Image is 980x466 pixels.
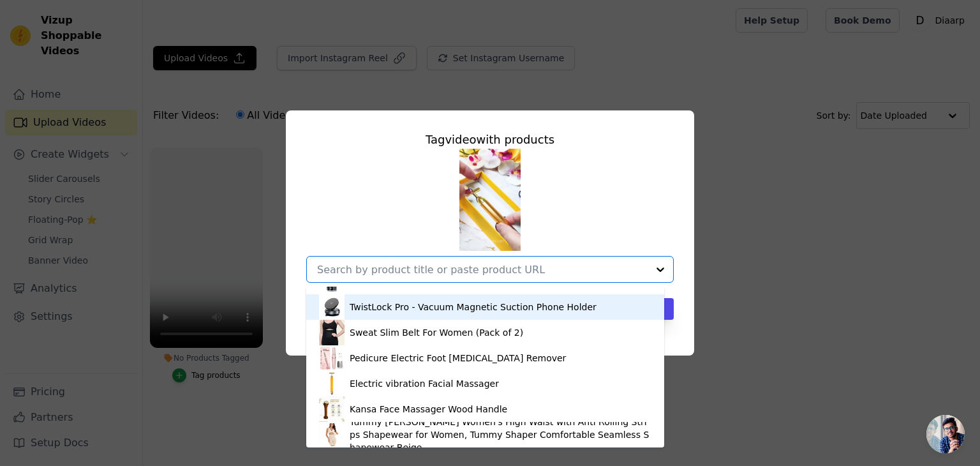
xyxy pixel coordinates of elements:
div: Pedicure Electric Foot [MEDICAL_DATA] Remover [350,352,566,365]
input: Search by product title or paste product URL [317,264,648,276]
img: product thumbnail [319,422,345,447]
img: product thumbnail [319,396,345,422]
img: tn-1acf9dfd1e2f4c1882ee0c40652a1c88.png [459,149,521,251]
div: Tag video with products [306,131,674,149]
div: Tummy [PERSON_NAME] Women's High Waist with Anti Rolling Strips Shapewear for Women, Tummy Shaper... [350,416,651,454]
img: product thumbnail [319,320,345,345]
div: Kansa Face Massager Wood Handle [350,403,507,416]
img: product thumbnail [319,371,345,396]
div: Sweat Slim Belt For Women (Pack of 2) [350,326,523,339]
div: Electric vibration Facial Massager [350,377,499,390]
img: product thumbnail [319,294,345,320]
div: TwistLock Pro - Vacuum Magnetic Suction Phone Holder [350,301,597,313]
img: product thumbnail [319,345,345,371]
div: Open chat [926,415,965,453]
